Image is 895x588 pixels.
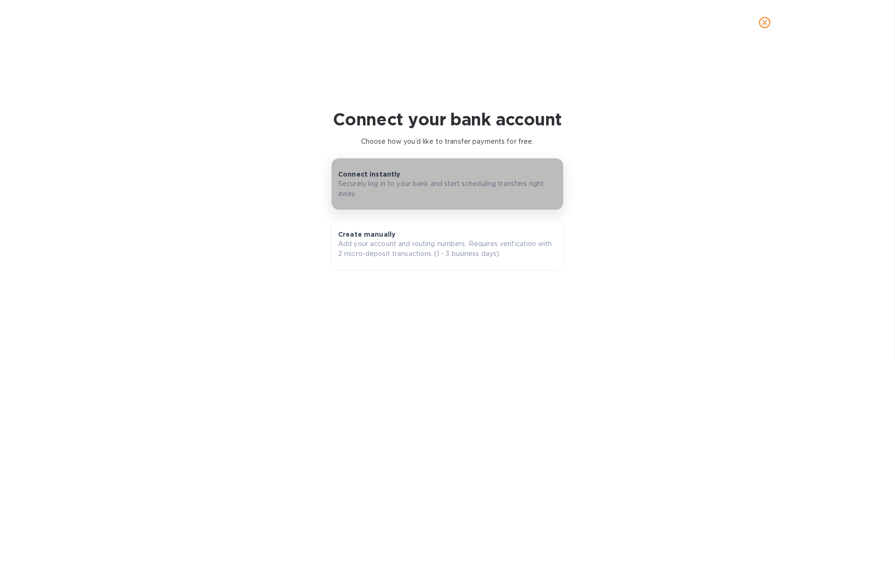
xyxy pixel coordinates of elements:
button: Connect instantlySecurely log in to your bank and start scheduling transfers right away. [331,158,564,210]
p: Add your account and routing numbers. Requires verification with 2 micro-deposit transactions (1 ... [338,239,557,259]
p: Connect instantly [338,170,401,179]
button: Create manuallyAdd your account and routing numbers. Requires verification with 2 micro-deposit t... [331,218,564,271]
p: Securely log in to your bank and start scheduling transfers right away. [338,179,557,199]
p: Choose how you’d like to transfer payments for free. [361,137,534,147]
h1: Connect your bank account [333,109,562,129]
button: close [754,11,776,34]
p: Create manually [338,230,395,239]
